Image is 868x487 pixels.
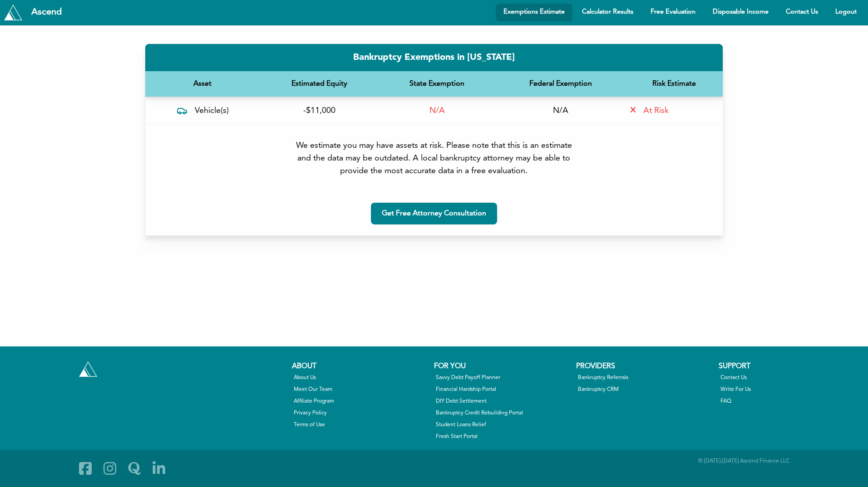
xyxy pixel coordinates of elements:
[124,457,145,480] a: Quora
[145,71,260,97] th: Asset
[720,397,854,405] a: FAQ
[260,97,378,124] td: -$11,000
[436,397,570,405] a: DIY Debt Settlement
[429,107,445,115] span: N/A
[705,4,776,21] a: Disposable Income
[75,457,96,480] a: Facebook
[294,421,428,429] a: Terms of Use
[576,457,789,480] div: © [DATE]-[DATE] Ascend Finance LLC
[24,8,69,17] div: Ascend
[578,385,712,394] a: Bankruptcy CRM
[79,361,97,377] img: Tryascend.com
[4,5,22,20] img: Tryascend.com
[292,139,576,177] div: We estimate you may have assets at risk. Please note that this is an estimate and the data may be...
[719,361,856,372] div: Support
[720,385,854,394] a: Write For Us
[77,359,99,379] a: Tryascend.com
[496,4,572,21] a: Exemptions Estimate
[378,71,496,97] th: State Exemption
[292,361,429,372] div: About
[574,4,641,21] a: Calculator Results
[578,374,712,382] a: Bankruptcy Referrals
[576,361,714,372] div: Providers
[626,71,723,97] th: Risk Estimate
[99,457,120,480] a: Instagram
[496,97,626,124] td: N/A
[436,433,570,441] a: Fresh Start Portal
[643,4,703,21] a: Free Evaluation
[434,361,572,372] div: For You
[150,104,256,117] div: Vehicle(s)
[371,203,497,224] a: Get Free Attorney Consultation
[353,53,515,62] span: Bankruptcy Exemptions in [US_STATE]
[294,374,428,382] a: About Us
[436,409,570,417] a: Bankruptcy Credit Rebuilding Portal
[643,107,669,115] span: At Risk
[778,4,826,21] a: Contact Us
[436,374,570,382] a: Savvy Debt Payoff Planner
[260,71,378,97] th: Estimated Equity
[828,4,864,21] a: Logout
[436,421,570,429] a: Student Loans Relief
[294,409,428,417] a: Privacy Policy
[294,385,428,394] a: Meet Our Team
[294,397,428,405] a: Affiliate Program
[720,374,854,382] a: Contact Us
[148,457,169,480] a: Linkedin
[2,2,71,22] a: Tryascend.com Ascend
[496,71,626,97] th: Federal Exemption
[436,385,570,394] a: Financial Hardship Portal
